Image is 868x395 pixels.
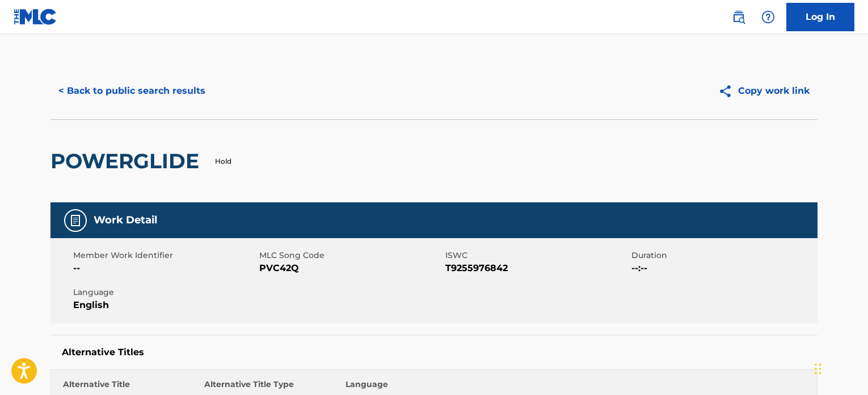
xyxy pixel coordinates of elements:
[811,340,868,395] iframe: Chat Widget
[73,298,256,312] span: English
[50,77,213,105] button: < Back to public search results
[631,250,815,261] span: Duration
[73,250,256,261] span: Member Work Identifier
[94,214,157,227] h5: Work Detail
[786,3,854,31] a: Log In
[62,347,806,358] h5: Alternative Titles
[445,250,629,261] span: ISWC
[445,261,629,275] span: T9255976842
[718,84,738,98] img: Copy work link
[259,250,443,261] span: MLC Song Code
[50,148,205,174] h2: POWERGLIDE
[732,10,745,24] img: search
[259,261,443,275] span: PVC42Q
[73,286,256,298] span: Language
[815,352,821,386] div: Drag
[631,261,815,275] span: --:--
[710,77,818,105] button: Copy work link
[727,6,750,28] a: Public Search
[73,261,256,275] span: --
[215,156,231,167] p: Hold
[757,6,779,28] div: Help
[69,214,82,227] img: Work Detail
[14,9,57,25] img: MLC Logo
[761,10,775,24] img: help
